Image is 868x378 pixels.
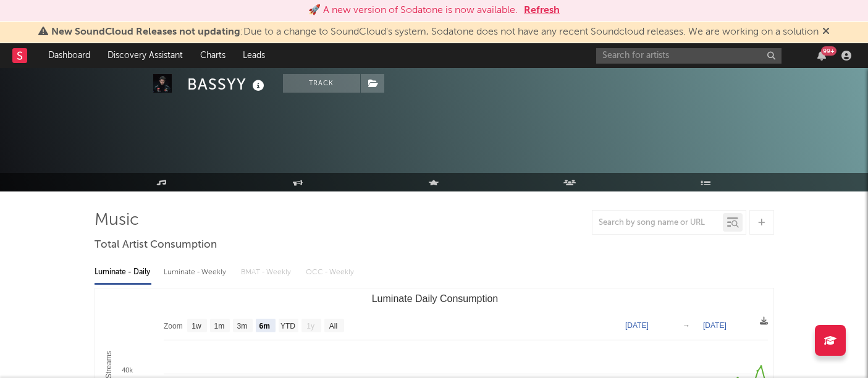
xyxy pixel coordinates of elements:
[234,43,274,68] a: Leads
[237,322,247,330] text: 3m
[192,43,234,68] a: Charts
[95,238,217,253] span: Total Artist Consumption
[703,321,727,330] text: [DATE]
[524,3,560,18] button: Refresh
[164,322,183,330] text: Zoom
[280,322,295,330] text: YTD
[122,366,133,374] text: 40k
[821,46,836,56] div: 99 +
[683,321,690,330] text: →
[596,48,782,64] input: Search for artists
[283,74,360,93] button: Track
[371,293,498,304] text: Luminate Daily Consumption
[40,43,99,68] a: Dashboard
[625,321,649,330] text: [DATE]
[308,3,518,18] div: 🚀 A new version of Sodatone is now available.
[329,322,337,330] text: All
[592,218,723,228] input: Search by song name or URL
[822,27,830,37] span: Dismiss
[192,322,201,330] text: 1w
[51,27,819,37] span: : Due to a change to SoundCloud's system, Sodatone does not have any recent Soundcloud releases. ...
[259,322,269,330] text: 6m
[51,27,240,37] span: New SoundCloud Releases not updating
[214,322,224,330] text: 1m
[306,322,314,330] text: 1y
[187,74,268,94] div: BASSYY
[817,51,826,61] button: 99+
[164,262,229,283] div: Luminate - Weekly
[95,262,151,283] div: Luminate - Daily
[99,43,192,68] a: Discovery Assistant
